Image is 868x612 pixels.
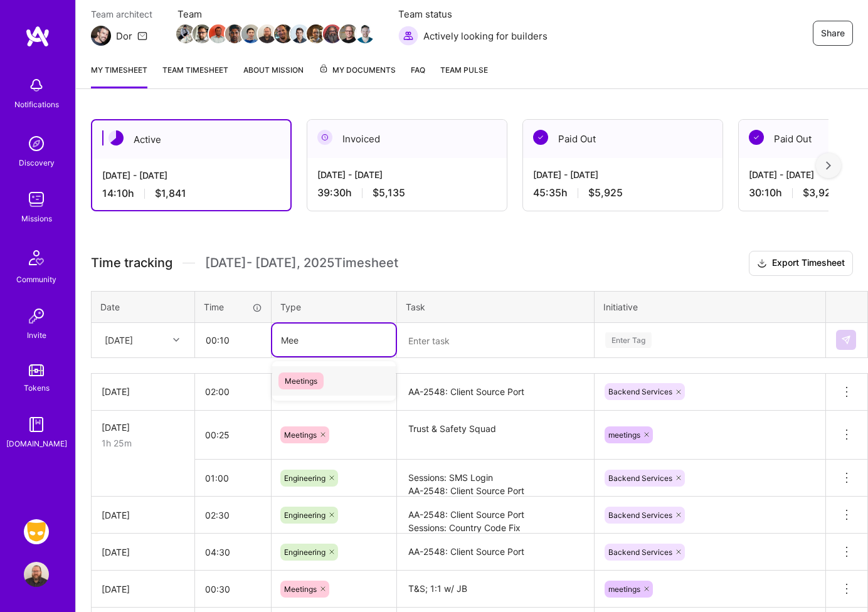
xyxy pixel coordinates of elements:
[195,535,271,569] input: HH:MM
[195,418,271,451] input: HH:MM
[14,98,59,111] div: Notifications
[533,186,712,199] div: 45:35 h
[290,24,309,43] img: Team Member Avatar
[278,372,324,389] span: Meetings
[6,437,67,450] div: [DOMAIN_NAME]
[319,63,396,88] a: My Documents
[24,131,49,156] img: discovery
[317,130,332,145] img: Invoiced
[319,63,396,77] span: My Documents
[284,430,317,440] span: Meetings
[24,187,49,212] img: teamwork
[226,23,243,45] a: Team Member Avatar
[398,8,548,21] span: Team status
[91,8,152,21] span: Team architect
[308,23,324,45] a: Team Member Avatar
[523,120,722,158] div: Paid Out
[533,130,548,145] img: Paid Out
[24,412,49,437] img: guide book
[210,23,226,45] a: Team Member Avatar
[397,291,595,322] th: Task
[241,24,260,43] img: Team Member Avatar
[91,255,172,271] span: Time tracking
[195,462,271,495] input: HH:MM
[398,572,593,606] textarea: T&S; 1:1 w/ JB
[91,26,111,46] img: Team Architect
[608,584,640,594] span: meetings
[608,387,672,396] span: Backend Services
[608,430,640,440] span: meetings
[440,63,488,88] a: Team Pulse
[24,562,49,587] img: User Avatar
[21,519,52,544] a: Grindr: Mobile + BE + Cloud
[24,303,49,329] img: Invite
[533,168,712,181] div: [DATE] - [DATE]
[317,186,497,199] div: 39:30 h
[116,29,132,43] div: Dor
[21,243,51,273] img: Community
[21,212,52,225] div: Missions
[177,8,373,21] span: Team
[196,324,270,357] input: HH:MM
[803,186,836,199] span: $3,921
[841,335,851,345] img: Submit
[243,23,259,45] a: Team Member Avatar
[92,291,195,322] th: Date
[323,24,342,43] img: Team Member Avatar
[24,381,50,394] div: Tokens
[373,186,405,199] span: $5,135
[225,24,244,43] img: Team Member Avatar
[173,337,179,343] i: icon Chevron
[91,63,147,88] a: My timesheet
[193,24,211,43] img: Team Member Avatar
[608,473,672,483] span: Backend Services
[102,509,184,522] div: [DATE]
[357,23,373,45] a: Team Member Avatar
[749,130,764,145] img: Paid Out
[821,27,845,40] span: Share
[102,546,184,559] div: [DATE]
[398,412,593,459] textarea: Trust & Safety Squad
[137,31,147,41] i: icon Mail
[603,300,817,314] div: Initiative
[411,63,425,88] a: FAQ
[102,187,280,200] div: 14:10 h
[102,385,184,398] div: [DATE]
[24,519,49,544] img: Grindr: Mobile + BE + Cloud
[605,330,652,350] div: Enter Tag
[275,23,292,45] a: Team Member Avatar
[608,510,672,520] span: Backend Services
[307,120,507,158] div: Invoiced
[284,510,325,520] span: Engineering
[102,436,184,450] div: 1h 25m
[398,498,593,532] textarea: AA-2548: Client Source Port Sessions: Country Code Fix
[29,364,44,376] img: tokens
[195,499,271,532] input: HH:MM
[177,23,194,45] a: Team Member Avatar
[19,156,55,169] div: Discovery
[205,255,398,271] span: [DATE] - [DATE] , 2025 Timesheet
[105,334,133,347] div: [DATE]
[259,23,275,45] a: Team Member Avatar
[341,23,357,45] a: Team Member Avatar
[24,73,49,98] img: bell
[92,120,290,159] div: Active
[204,300,262,314] div: Time
[243,63,304,88] a: About Mission
[102,421,184,434] div: [DATE]
[292,23,308,45] a: Team Member Avatar
[813,21,853,46] button: Share
[258,24,277,43] img: Team Member Avatar
[307,24,325,43] img: Team Member Avatar
[274,24,293,43] img: Team Member Avatar
[109,130,124,145] img: Active
[155,187,186,200] span: $1,841
[209,24,228,43] img: Team Member Avatar
[440,65,488,75] span: Team Pulse
[25,25,50,48] img: logo
[826,161,831,170] img: right
[757,257,767,270] i: icon Download
[398,375,593,409] textarea: AA-2548: Client Source Port
[588,186,623,199] span: $5,925
[16,273,56,286] div: Community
